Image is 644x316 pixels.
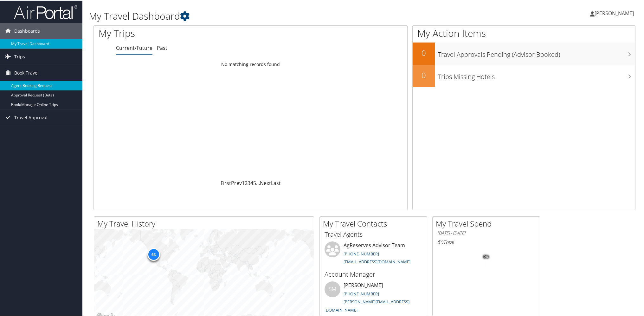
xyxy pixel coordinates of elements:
[437,238,535,245] h6: Total
[147,247,160,260] div: 63
[437,238,443,245] span: $0
[590,3,640,22] a: [PERSON_NAME]
[253,179,256,186] a: 5
[271,179,281,186] a: Last
[14,4,77,19] img: airportal-logo.png
[231,179,242,186] a: Prev
[344,290,379,296] a: [PHONE_NUMBER]
[436,218,540,228] h2: My Travel Spend
[245,179,248,186] a: 2
[248,179,250,186] a: 3
[94,58,407,69] td: No matching records found
[321,241,425,267] li: AgReserves Advisor Team
[437,229,535,235] h6: [DATE] - [DATE]
[595,9,634,16] span: [PERSON_NAME]
[438,69,635,81] h3: Trips Missing Hotels
[14,23,40,38] span: Dashboards
[413,26,635,39] h1: My Action Items
[325,269,422,278] h3: Account Manager
[250,179,253,186] a: 4
[413,64,635,86] a: 0Trips Missing Hotels
[321,281,425,315] li: [PERSON_NAME]
[413,69,435,80] h2: 0
[14,48,25,64] span: Trips
[323,218,427,228] h2: My Travel Contacts
[221,179,231,186] a: First
[14,64,39,80] span: Book Travel
[413,42,635,64] a: 0Travel Approvals Pending (Advisor Booked)
[325,229,422,238] h3: Travel Agents
[260,179,271,186] a: Next
[256,179,260,186] span: …
[157,44,167,51] a: Past
[413,47,435,58] h2: 0
[484,254,489,258] tspan: 0%
[14,109,48,125] span: Travel Approval
[99,26,272,39] h1: My Trips
[325,298,409,312] a: [PERSON_NAME][EMAIL_ADDRESS][DOMAIN_NAME]
[116,44,152,51] a: Current/Future
[89,9,456,22] h1: My Travel Dashboard
[97,218,314,228] h2: My Travel History
[242,179,245,186] a: 1
[344,250,379,256] a: [PHONE_NUMBER]
[438,46,635,58] h3: Travel Approvals Pending (Advisor Booked)
[344,258,410,264] a: [EMAIL_ADDRESS][DOMAIN_NAME]
[325,281,340,297] div: SM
